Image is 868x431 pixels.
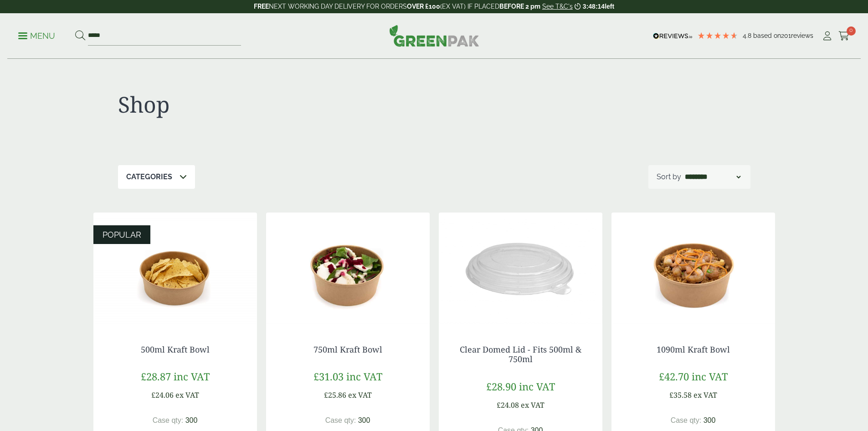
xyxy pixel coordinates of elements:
strong: BEFORE 2 pm [499,3,540,10]
strong: OVER £100 [407,3,440,10]
a: See T&C's [542,3,573,10]
img: Kraft Bowl 500ml with Nachos [93,213,257,327]
span: ex VAT [693,390,717,400]
span: Case qty: [671,416,702,424]
a: Menu [18,31,55,40]
span: 4.8 [743,32,753,39]
span: ex VAT [175,390,199,400]
span: 300 [704,416,716,424]
span: inc VAT [692,369,728,383]
div: 4.79 Stars [697,31,738,40]
span: POPULAR [103,230,141,239]
a: 750ml Kraft Bowl [313,344,382,355]
span: £35.58 [669,390,692,400]
span: 201 [781,32,791,39]
span: Based on [753,32,781,39]
span: inc VAT [346,369,382,383]
span: 0 [847,26,856,36]
span: reviews [791,32,813,39]
img: REVIEWS.io [653,33,693,39]
strong: FREE [254,3,269,10]
h1: Shop [118,91,434,118]
span: ex VAT [521,400,544,410]
a: 0 [838,29,850,43]
a: 1090ml Kraft Bowl [657,344,730,355]
span: Case qty: [153,416,184,424]
span: left [605,3,614,10]
span: 300 [358,416,370,424]
a: 500ml Kraft Bowl [141,344,210,355]
img: Kraft Bowl 1090ml with Prawns and Rice [611,213,775,327]
img: Clear Domed Lid - Fits 750ml-0 [439,213,602,327]
p: Categories [126,171,172,182]
select: Shop order [683,171,742,182]
span: inc VAT [174,369,210,383]
a: Clear Domed Lid - Fits 500ml & 750ml [460,344,581,365]
span: £31.03 [313,369,344,383]
i: Cart [838,31,850,41]
i: My Account [822,31,833,41]
span: inc VAT [519,379,555,393]
span: £25.86 [324,390,346,400]
img: Kraft Bowl 750ml with Goats Cheese Salad Open [266,213,430,327]
span: Case qty: [325,416,356,424]
p: Menu [18,31,55,42]
p: Sort by [657,171,681,182]
span: £28.90 [486,379,516,393]
span: £28.87 [141,369,171,383]
img: GreenPak Supplies [389,25,479,47]
span: 300 [185,416,198,424]
span: ex VAT [348,390,372,400]
span: £42.70 [659,369,689,383]
span: £24.06 [151,390,174,400]
span: £24.08 [497,400,519,410]
span: 3:48:14 [583,3,605,10]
